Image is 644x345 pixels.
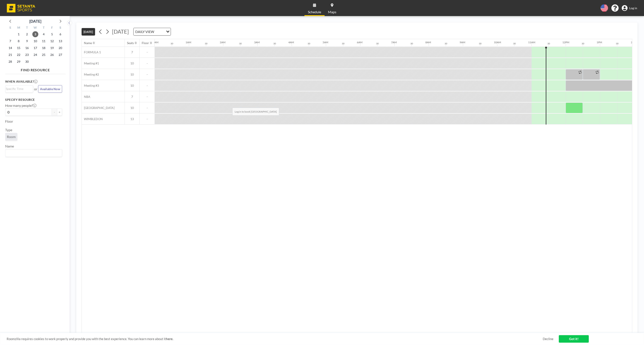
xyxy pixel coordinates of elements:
span: Monday, September 8, 2025 [16,38,22,44]
span: Tuesday, September 30, 2025 [24,59,30,65]
span: - [140,50,155,54]
div: Floor [142,41,149,45]
span: Saturday, September 27, 2025 [57,52,63,58]
div: 8AM [425,41,431,44]
span: Wednesday, September 24, 2025 [32,52,38,58]
div: 30 [171,42,173,45]
div: Search for option [5,86,33,92]
span: Tuesday, September 23, 2025 [24,52,30,58]
span: Monday, September 29, 2025 [16,59,22,65]
div: 1PM [597,41,602,44]
div: 12PM [562,41,569,44]
div: [DATE] [29,18,41,24]
div: 30 [513,42,516,45]
div: 2PM [631,41,636,44]
label: How many people? [5,103,36,108]
div: 30 [445,42,447,45]
button: [DATE] [82,28,95,36]
span: Tuesday, September 2, 2025 [24,31,30,37]
button: + [57,109,62,116]
span: [DATE] [112,28,129,35]
div: 30 [582,42,584,45]
span: Thursday, September 11, 2025 [41,38,47,44]
div: 30 [308,42,310,45]
label: Type [5,128,12,132]
button: - [52,109,57,116]
div: 1AM [186,41,191,44]
div: 30 [273,42,276,45]
span: 7 [125,95,139,99]
span: Tuesday, September 16, 2025 [24,45,30,51]
div: 4AM [288,41,294,44]
span: Thursday, September 18, 2025 [41,45,47,51]
span: [GEOGRAPHIC_DATA] [82,106,115,110]
span: Roomzilla requires cookies to work properly and provide you with the best experience. You can lea... [7,337,543,341]
span: DAILY VIEW [134,29,155,34]
input: Search for option [155,29,164,34]
a: Got it! [559,335,589,343]
span: Friday, September 19, 2025 [49,45,55,51]
span: Maps [328,10,336,14]
span: 10 [125,73,139,76]
span: Saturday, September 20, 2025 [57,45,63,51]
span: 10 [125,84,139,88]
span: Friday, September 26, 2025 [49,52,55,58]
span: Monday, September 15, 2025 [16,45,22,51]
div: Seats [127,41,134,45]
span: Friday, September 12, 2025 [49,38,55,44]
span: Sunday, September 21, 2025 [7,52,13,58]
span: Wednesday, September 10, 2025 [32,38,38,44]
span: Log in [629,6,637,10]
div: 30 [616,42,619,45]
div: 7AM [391,41,397,44]
span: Meeting #1 [82,61,99,65]
span: Sunday, September 28, 2025 [7,59,13,65]
span: 10 [125,106,139,110]
span: Wednesday, September 3, 2025 [32,31,38,37]
div: T [39,25,48,31]
label: Name [5,144,14,148]
div: 9AM [460,41,465,44]
div: Search for option [134,28,171,35]
span: - [140,95,155,99]
span: WIMBLEDON [82,117,103,121]
div: W [31,25,40,31]
div: S [6,25,15,31]
div: 5AM [323,41,328,44]
span: Thursday, September 4, 2025 [41,31,47,37]
div: 30 [376,42,379,45]
div: 11AM [528,41,535,44]
label: Floor [5,119,13,123]
a: here. [166,337,173,341]
div: 6AM [357,41,362,44]
span: 7 [125,50,139,54]
span: - [140,61,155,65]
span: Wednesday, September 17, 2025 [32,45,38,51]
div: 30 [342,42,344,45]
div: 2AM [220,41,225,44]
div: 30 [410,42,413,45]
span: Log in to book [GEOGRAPHIC_DATA] [232,108,279,116]
input: Search for option [6,150,60,156]
span: Schedule [308,10,321,14]
a: Log in [622,5,637,11]
div: 10AM [494,41,501,44]
span: Room [7,135,16,139]
span: or [34,87,37,91]
div: M [15,25,23,31]
span: NBA [82,95,90,99]
div: 3AM [254,41,260,44]
span: - [140,73,155,76]
span: Saturday, September 6, 2025 [57,31,63,37]
div: 12AM [151,41,158,44]
h3: Specify resource [5,98,62,102]
span: Monday, September 1, 2025 [16,31,22,37]
span: 10 [125,61,139,65]
span: Sunday, September 7, 2025 [7,38,13,44]
span: Saturday, September 13, 2025 [57,38,63,44]
a: Decline [543,337,553,341]
span: 13 [125,117,139,121]
h4: FIND RESOURCE [5,66,66,72]
div: 30 [205,42,207,45]
div: Search for option [5,149,62,157]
